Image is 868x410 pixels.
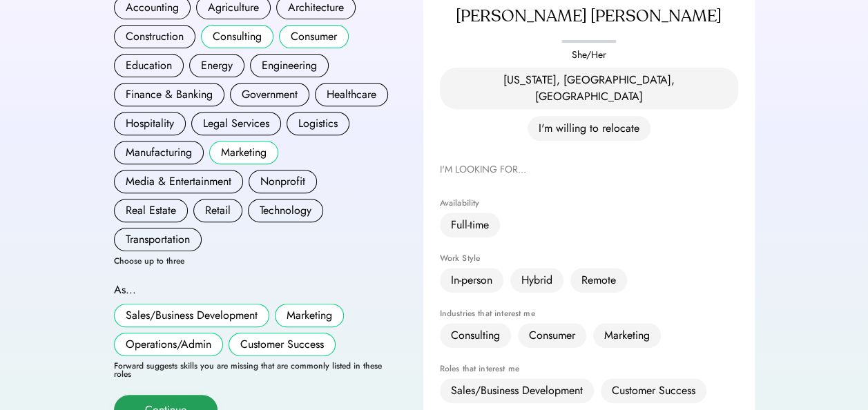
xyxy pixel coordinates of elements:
[114,25,195,48] button: Construction
[230,83,309,106] button: Government
[440,48,738,62] div: She/Her
[451,382,583,399] div: Sales/Business Development
[201,25,273,48] button: Consulting
[440,254,738,262] div: Work Style
[440,364,738,373] div: Roles that interest me
[440,6,738,28] div: [PERSON_NAME] [PERSON_NAME]
[521,272,552,289] div: Hybrid
[114,199,188,222] button: Real Estate
[191,112,281,135] button: Legal Services
[114,333,223,356] button: Operations/Admin
[581,272,616,289] div: Remote
[114,141,204,164] button: Manufacturing
[229,333,336,356] button: Customer Success
[114,304,269,327] button: Sales/Business Development
[440,199,738,207] div: Availability
[612,382,695,399] div: Customer Success
[114,112,186,135] button: Hospitality
[114,83,224,106] button: Finance & Banking
[451,217,489,233] div: Full-time
[440,162,738,178] div: I'M LOOKING FOR...
[440,35,738,48] div: placeholder
[114,170,243,193] button: Media & Entertainment
[193,199,242,222] button: Retail
[114,282,390,298] div: As...
[279,25,349,48] button: Consumer
[209,141,278,164] button: Marketing
[114,54,184,77] button: Education
[114,257,390,265] div: Choose up to three
[189,54,244,77] button: Energy
[250,54,329,77] button: Engineering
[539,120,639,137] div: I'm willing to relocate
[451,72,727,105] div: [US_STATE], [GEOGRAPHIC_DATA], [GEOGRAPHIC_DATA]
[451,327,500,344] div: Consulting
[451,272,492,289] div: In-person
[529,327,575,344] div: Consumer
[440,309,738,318] div: Industries that interest me
[249,170,317,193] button: Nonprofit
[275,304,344,327] button: Marketing
[604,327,650,344] div: Marketing
[114,362,390,378] div: Forward suggests skills you are missing that are commonly listed in these roles
[315,83,388,106] button: Healthcare
[248,199,323,222] button: Technology
[287,112,349,135] button: Logistics
[114,228,202,251] button: Transportation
